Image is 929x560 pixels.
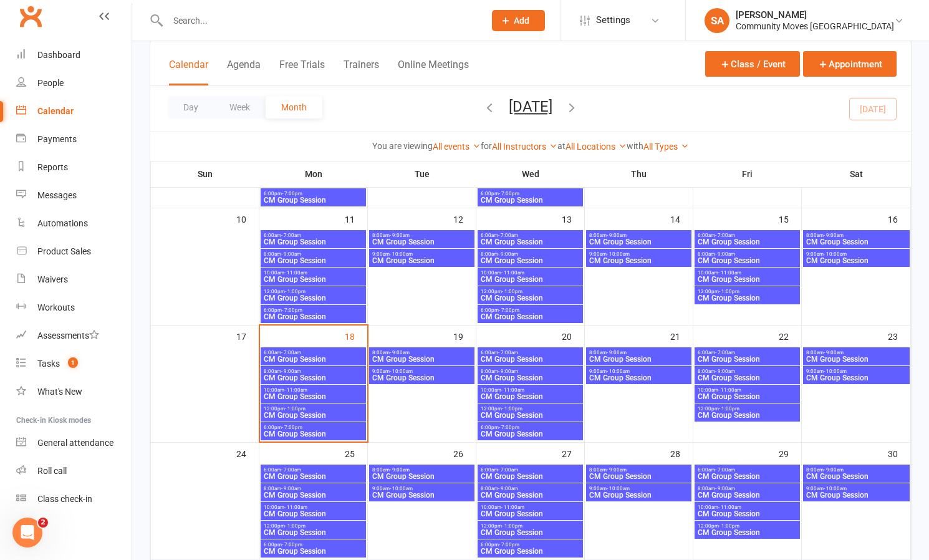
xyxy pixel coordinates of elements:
[263,374,363,382] span: CM Group Session
[37,78,64,88] div: People
[480,393,580,400] span: CM Group Session
[480,430,580,438] span: CM Group Session
[390,467,410,473] span: - 9:00am
[281,369,301,374] span: - 9:00am
[670,208,693,229] div: 14
[806,467,907,473] span: 8:00am
[398,59,469,85] button: Online Meetings
[480,251,580,257] span: 8:00am
[806,233,907,238] span: 8:00am
[480,467,580,473] span: 6:00am
[718,270,741,276] span: - 11:00am
[480,257,580,264] span: CM Group Session
[236,208,259,229] div: 10
[806,350,907,355] span: 8:00am
[263,355,363,363] span: CM Group Session
[499,191,519,196] span: - 7:00pm
[16,322,132,350] a: Assessments
[453,208,476,229] div: 12
[259,161,368,187] th: Mon
[16,266,132,294] a: Waivers
[562,443,584,463] div: 27
[499,542,519,548] span: - 7:00pm
[480,233,580,238] span: 6:00am
[266,96,322,118] button: Month
[779,208,801,229] div: 15
[480,486,580,491] span: 8:00am
[627,141,643,151] strong: with
[480,191,580,196] span: 6:00pm
[492,142,557,152] a: All Instructors
[697,486,797,491] span: 8:00am
[263,251,363,257] span: 8:00am
[16,294,132,322] a: Workouts
[476,161,585,187] th: Wed
[589,251,689,257] span: 9:00am
[607,251,630,257] span: - 10:00am
[806,491,907,499] span: CM Group Session
[480,529,580,536] span: CM Group Session
[281,251,301,257] span: - 9:00am
[589,491,689,499] span: CM Group Session
[697,257,797,264] span: CM Group Session
[480,491,580,499] span: CM Group Session
[37,438,113,448] div: General attendance
[480,473,580,480] span: CM Group Session
[345,443,367,463] div: 25
[806,369,907,374] span: 9:00am
[263,548,363,555] span: CM Group Session
[480,270,580,276] span: 10:00am
[718,387,741,393] span: - 11:00am
[589,467,689,473] span: 8:00am
[281,486,301,491] span: - 9:00am
[589,369,689,374] span: 9:00am
[263,529,363,536] span: CM Group Session
[263,387,363,393] span: 10:00am
[281,467,301,473] span: - 7:00am
[697,523,797,529] span: 12:00pm
[480,504,580,510] span: 10:00am
[368,161,476,187] th: Tue
[16,429,132,457] a: General attendance kiosk mode
[480,276,580,283] span: CM Group Session
[498,486,518,491] span: - 9:00am
[596,6,630,34] span: Settings
[263,430,363,438] span: CM Group Session
[806,238,907,246] span: CM Group Session
[562,208,584,229] div: 13
[480,238,580,246] span: CM Group Session
[344,59,379,85] button: Trainers
[697,393,797,400] span: CM Group Session
[37,218,88,228] div: Automations
[37,302,75,312] div: Workouts
[824,467,844,473] span: - 9:00am
[37,359,60,369] div: Tasks
[263,486,363,491] span: 8:00am
[480,374,580,382] span: CM Group Session
[37,106,74,116] div: Calendar
[279,59,325,85] button: Free Trials
[824,369,847,374] span: - 10:00am
[372,374,472,382] span: CM Group Session
[37,134,77,144] div: Payments
[214,96,266,118] button: Week
[705,51,800,77] button: Class / Event
[282,542,302,548] span: - 7:00pm
[282,307,302,313] span: - 7:00pm
[16,378,132,406] a: What's New
[715,350,735,355] span: - 7:00am
[715,251,735,257] span: - 9:00am
[372,491,472,499] span: CM Group Session
[263,412,363,419] span: CM Group Session
[480,412,580,419] span: CM Group Session
[433,142,481,152] a: All events
[481,141,492,151] strong: for
[37,190,77,200] div: Messages
[236,443,259,463] div: 24
[824,350,844,355] span: - 9:00am
[607,486,630,491] span: - 10:00am
[480,425,580,430] span: 6:00pm
[806,257,907,264] span: CM Group Session
[697,467,797,473] span: 6:00am
[498,369,518,374] span: - 9:00am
